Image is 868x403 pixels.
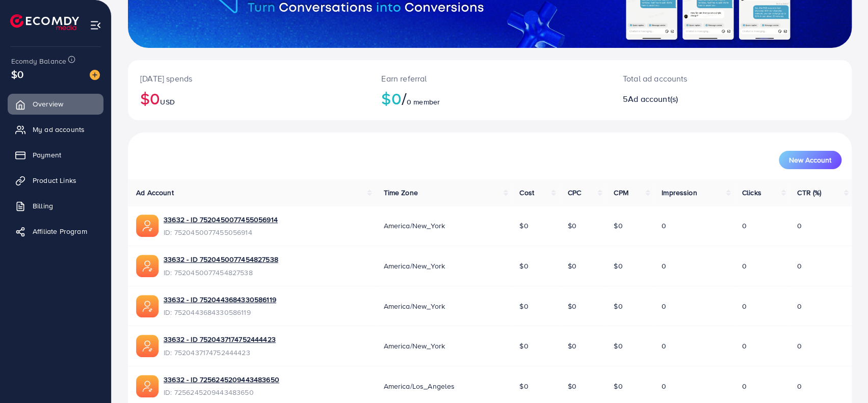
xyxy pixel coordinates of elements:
[90,19,101,31] img: menu
[33,99,63,109] span: Overview
[614,221,622,231] span: $0
[789,156,831,164] span: New Account
[140,89,357,108] h2: $0
[519,341,528,351] span: $0
[742,187,761,198] span: Clicks
[407,97,440,107] span: 0 member
[519,187,534,198] span: Cost
[33,150,61,160] span: Payment
[90,70,100,80] img: image
[383,261,445,271] span: America/New_York
[614,187,628,198] span: CPM
[797,341,802,351] span: 0
[742,381,747,391] span: 0
[779,151,841,169] button: New Account
[136,255,159,277] img: ic-ads-acc.e4c84228.svg
[33,226,87,236] span: Affiliate Program
[797,301,802,311] span: 0
[8,94,103,114] a: Overview
[33,201,53,211] span: Billing
[567,261,576,271] span: $0
[136,187,174,198] span: Ad Account
[11,56,66,66] span: Ecomdy Balance
[383,381,455,391] span: America/Los_Angeles
[164,254,278,264] a: 33632 - ID 7520450077454827538
[614,381,622,391] span: $0
[662,301,666,311] span: 0
[567,187,581,198] span: CPC
[136,214,159,237] img: ic-ads-acc.e4c84228.svg
[164,387,279,397] span: ID: 7256245209443483650
[623,94,779,104] h2: 5
[567,301,576,311] span: $0
[662,261,666,271] span: 0
[662,341,666,351] span: 0
[519,381,528,391] span: $0
[11,67,23,82] span: $0
[742,301,747,311] span: 0
[797,221,802,231] span: 0
[164,267,278,278] span: ID: 7520450077454827538
[742,261,747,271] span: 0
[567,381,576,391] span: $0
[742,341,747,351] span: 0
[567,221,576,231] span: $0
[383,301,445,311] span: America/New_York
[8,119,103,140] a: My ad accounts
[164,214,278,225] a: 33632 - ID 7520450077455056914
[136,335,159,357] img: ic-ads-acc.e4c84228.svg
[383,187,417,198] span: Time Zone
[662,187,697,198] span: Impression
[662,381,666,391] span: 0
[797,187,821,198] span: CTR (%)
[160,97,174,107] span: USD
[797,261,802,271] span: 0
[8,221,103,241] a: Affiliate Program
[797,381,802,391] span: 0
[33,124,85,135] span: My ad accounts
[381,89,598,108] h2: $0
[381,72,598,85] p: Earn referral
[614,301,622,311] span: $0
[10,14,79,30] img: logo
[140,72,357,85] p: [DATE] spends
[614,341,622,351] span: $0
[164,294,276,305] a: 33632 - ID 7520443684330586119
[164,374,279,385] a: 33632 - ID 7256245209443483650
[136,375,159,397] img: ic-ads-acc.e4c84228.svg
[742,221,747,231] span: 0
[164,307,276,317] span: ID: 7520443684330586119
[164,334,276,344] a: 33632 - ID 7520437174752444423
[136,295,159,317] img: ic-ads-acc.e4c84228.svg
[519,261,528,271] span: $0
[628,93,678,104] span: Ad account(s)
[614,261,622,271] span: $0
[519,221,528,231] span: $0
[164,347,276,358] span: ID: 7520437174752444423
[519,301,528,311] span: $0
[662,221,666,231] span: 0
[33,175,76,185] span: Product Links
[383,341,445,351] span: America/New_York
[623,72,779,85] p: Total ad accounts
[567,341,576,351] span: $0
[8,170,103,191] a: Product Links
[8,196,103,216] a: Billing
[825,357,860,395] iframe: Chat
[383,221,445,231] span: America/New_York
[8,145,103,165] a: Payment
[164,227,278,237] span: ID: 7520450077455056914
[402,87,407,110] span: /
